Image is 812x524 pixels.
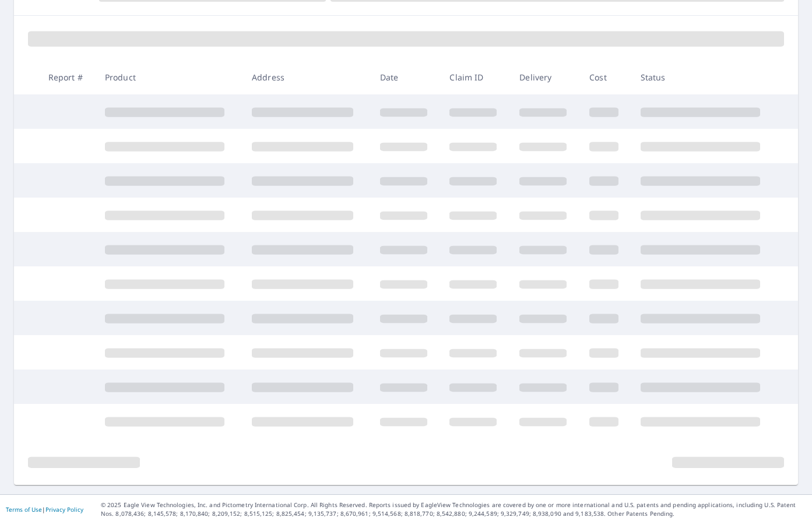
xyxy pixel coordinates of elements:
th: Date [371,60,441,94]
th: Report # [39,60,96,94]
th: Status [631,60,778,94]
th: Claim ID [440,60,510,94]
th: Cost [580,60,631,94]
th: Product [96,60,242,94]
th: Delivery [510,60,580,94]
p: © 2025 Eagle View Technologies, Inc. and Pictometry International Corp. All Rights Reserved. Repo... [101,501,806,518]
th: Address [242,60,371,94]
p: | [6,506,83,513]
a: Terms of Use [6,505,42,514]
a: Privacy Policy [45,505,83,514]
